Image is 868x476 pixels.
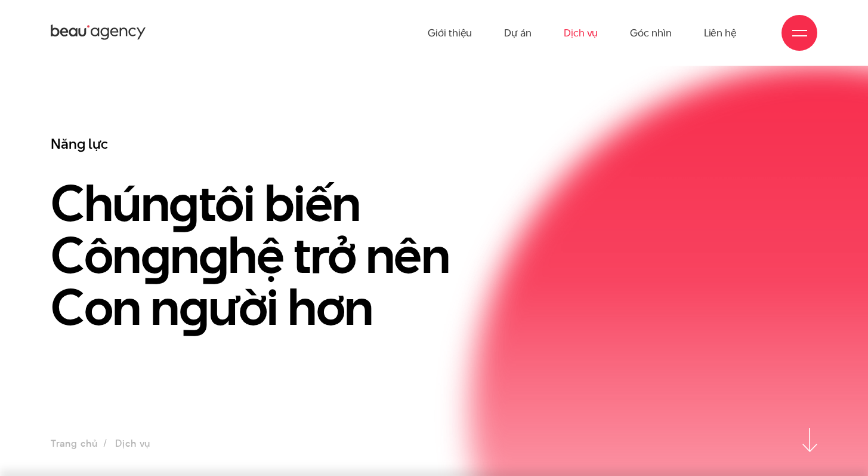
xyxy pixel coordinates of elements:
[51,437,97,450] a: Trang chủ
[199,219,228,290] en: g
[179,271,209,342] en: g
[169,167,199,238] en: g
[51,135,490,153] h3: Năng lực
[51,177,490,333] h1: Chún tôi biến Côn n hệ trở nên Con n ười hơn
[141,219,171,290] en: g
